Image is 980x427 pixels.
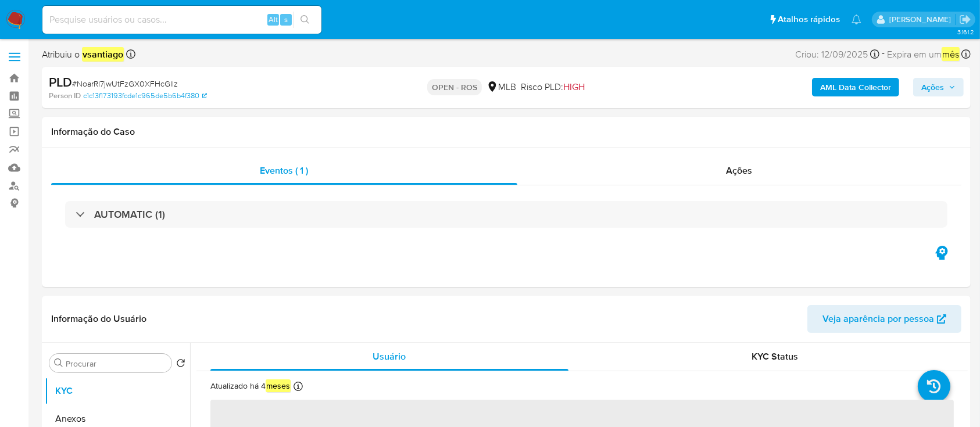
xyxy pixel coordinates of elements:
[727,164,753,177] span: Ações
[54,358,63,368] button: Procurar
[210,381,291,392] p: Atualizado há 4
[882,46,885,62] span: -
[921,78,944,96] span: Ações
[778,13,840,26] span: Atalhos rápidos
[83,91,207,101] a: c1c13f173193fcde1c965de5b6b4f380
[852,15,861,24] a: Notificações
[266,379,291,392] em: meses
[49,91,81,101] b: Person ID
[51,313,146,325] h1: Informação do Usuário
[42,48,124,61] span: Atribuiu o
[66,358,167,369] input: Procurar
[49,73,72,91] b: PLD
[795,46,879,62] div: Criou: 12/09/2025
[373,350,406,363] span: Usuário
[42,12,321,27] input: Pesquise usuários ou casos...
[822,305,934,333] span: Veja aparência por pessoa
[521,81,585,94] span: Risco PLD:
[889,14,955,25] p: vinicius.santiago@mercadolivre.com
[82,47,124,62] em: vsantiago
[913,78,964,96] button: Ações
[807,305,961,333] button: Veja aparência por pessoa
[959,13,971,26] a: Sair
[487,81,516,94] div: MLB
[427,79,482,95] p: OPEN - ROS
[94,208,165,221] h3: AUTOMATIC (1)
[260,164,309,177] span: Eventos ( 1 )
[45,377,190,405] button: KYC
[563,80,585,94] span: HIGH
[72,78,178,89] span: # NoarRI7jwUtFzGX0XFHcGIlz
[269,14,278,25] span: Alt
[176,358,185,371] button: Retornar ao pedido padrão
[65,201,947,228] div: AUTOMATIC (1)
[942,47,960,61] em: mês
[820,78,891,96] b: AML Data Collector
[284,14,288,25] span: s
[293,12,317,28] button: search-icon
[51,126,961,138] h1: Informação do Caso
[752,350,798,363] span: KYC Status
[812,78,899,96] button: AML Data Collector
[887,48,960,61] span: Expira em um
